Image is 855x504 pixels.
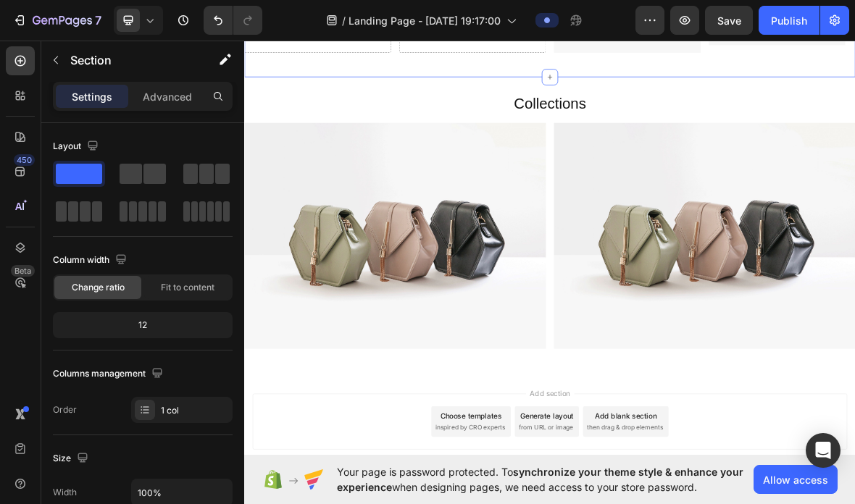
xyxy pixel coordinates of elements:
[759,6,819,35] button: Publish
[6,6,108,35] button: 7
[53,137,101,156] div: Layout
[53,251,130,270] div: Column width
[53,486,77,499] div: Width
[72,89,112,104] p: Settings
[53,403,77,416] div: Order
[143,89,192,104] p: Advanced
[771,13,807,28] div: Publish
[70,51,189,69] p: Section
[337,466,743,493] span: synchronize your theme style & enhance your experience
[337,464,754,495] span: Your page is password protected. To when designing pages, we need access to your store password.
[161,281,214,294] span: Fit to content
[763,472,828,487] span: Allow access
[14,154,35,166] div: 450
[95,12,101,29] p: 7
[806,433,841,468] div: Open Intercom Messenger
[705,6,753,35] button: Save
[53,364,166,384] div: Columns management
[754,465,838,494] button: Allow access
[204,6,262,35] div: Undo/Redo
[11,265,35,277] div: Beta
[72,281,125,294] span: Change ratio
[342,13,346,28] span: /
[244,33,855,462] iframe: Design area
[349,13,501,28] span: Landing Page - [DATE] 19:17:00
[717,14,741,27] span: Save
[161,404,229,417] div: 1 col
[56,315,230,335] div: 12
[53,449,91,469] div: Size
